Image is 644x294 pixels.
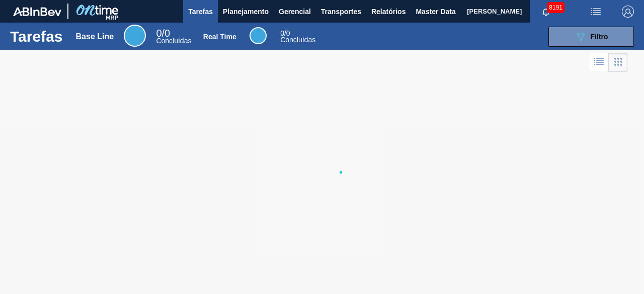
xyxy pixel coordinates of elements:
[530,5,562,19] button: Notificações
[250,27,267,44] div: Real Time
[124,25,146,47] div: Base Line
[188,6,213,18] span: Tarefas
[590,6,602,18] img: userActions
[203,33,236,41] div: Real Time
[223,6,269,18] span: Planejamento
[280,30,315,43] div: Real Time
[371,6,406,18] span: Relatórios
[10,31,63,42] h1: Tarefas
[321,6,361,18] span: Transportes
[13,7,61,16] img: TNhmsLtSVTkK8tSr43FrP2fwEKptu5GPRR3wAAAABJRU5ErkJggg==
[280,29,290,37] span: / 0
[591,33,608,41] span: Filtro
[280,36,315,44] span: Concluídas
[547,2,565,13] span: 8191
[156,29,191,44] div: Base Line
[156,28,162,39] span: 0
[280,29,284,37] span: 0
[416,6,455,18] span: Master Data
[279,6,311,18] span: Gerencial
[156,37,191,45] span: Concluídas
[156,28,170,39] span: / 0
[76,32,114,41] div: Base Line
[622,6,634,18] img: Logout
[548,27,634,47] button: Filtro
